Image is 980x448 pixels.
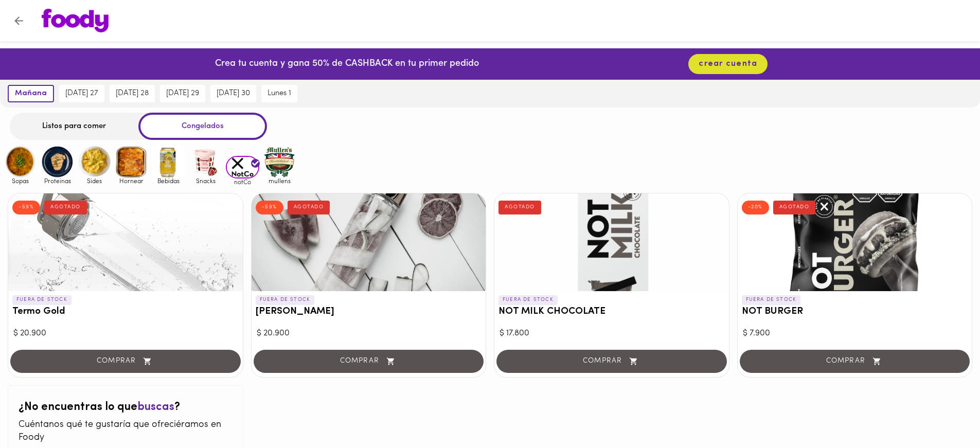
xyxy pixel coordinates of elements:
[252,193,486,291] div: Termo Rosé
[210,85,256,102] button: [DATE] 30
[263,145,296,178] img: mullens
[15,89,47,98] span: mañana
[115,145,148,178] img: Hornear
[10,113,138,140] div: Listos para comer
[12,295,72,304] p: FUERA DE STOCK
[13,328,238,339] div: $ 20.900
[256,307,482,317] h3: [PERSON_NAME]
[743,328,967,339] div: $ 7.900
[742,201,769,214] div: -20%
[738,193,972,291] div: NOT BURGER
[268,89,291,98] span: lunes 1
[4,177,37,184] span: Sopas
[8,193,243,291] div: Termo Gold
[152,177,185,184] span: Bebidas
[42,9,109,32] img: logo.png
[115,177,148,184] span: Hornear
[12,201,40,214] div: -59%
[166,89,199,98] span: [DATE] 29
[256,201,283,214] div: -59%
[8,85,54,102] button: mañana
[773,201,816,214] div: AGOTADO
[6,8,31,33] button: Volver
[12,307,239,317] h3: Termo Gold
[160,85,205,102] button: [DATE] 29
[498,201,541,214] div: AGOTADO
[215,58,479,71] p: Crea tu cuenta y gana 50% de CASHBACK en tu primer pedido
[59,85,104,102] button: [DATE] 27
[699,59,757,69] span: crear cuenta
[494,193,729,291] div: NOT MILK CHOCOLATE
[256,295,315,304] p: FUERA DE STOCK
[41,145,74,178] img: Proteinas
[41,177,74,184] span: Proteinas
[742,307,968,317] h3: NOT BURGER
[138,113,267,140] div: Congelados
[498,307,725,317] h3: NOT MILK CHOCOLATE
[44,201,87,214] div: AGOTADO
[19,401,233,414] h2: ¿No encuentras lo que ?
[116,89,149,98] span: [DATE] 28
[19,419,233,445] p: Cuéntanos qué te gustaría que ofreciéramos en Foody
[226,178,259,185] span: notCo
[500,328,724,339] div: $ 17.800
[688,54,768,74] button: crear cuenta
[288,201,330,214] div: AGOTADO
[4,145,37,178] img: Sopas
[110,85,155,102] button: [DATE] 28
[742,295,801,304] p: FUERA DE STOCK
[263,177,296,184] span: mullens
[65,89,98,98] span: [DATE] 27
[920,388,970,438] iframe: Messagebird Livechat Widget
[217,89,250,98] span: [DATE] 30
[189,177,222,184] span: Snacks
[261,85,297,102] button: lunes 1
[189,145,222,178] img: Snacks
[137,401,174,413] span: buscas
[226,156,259,179] img: notCo
[257,328,481,339] div: $ 20.900
[498,295,558,304] p: FUERA DE STOCK
[78,177,111,184] span: Sides
[152,145,185,178] img: Bebidas
[78,145,111,178] img: Sides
